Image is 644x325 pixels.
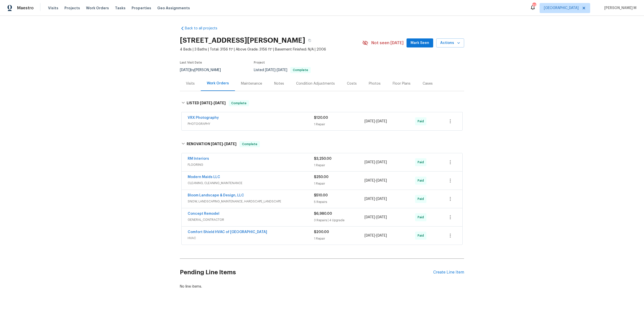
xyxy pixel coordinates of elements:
span: - [365,178,387,183]
div: 1 Repair [314,236,365,241]
span: [DATE] [211,142,223,146]
span: [DATE] [376,179,387,182]
div: 1 Repair [314,122,365,127]
span: - [365,119,387,124]
div: 33 [532,3,536,8]
span: - [365,196,387,201]
span: [DATE] [376,197,387,201]
span: PHOTOGRAPHY [188,121,314,126]
span: - [365,160,387,165]
span: [DATE] [365,179,375,182]
span: - [365,233,387,238]
span: [DATE] [200,101,212,105]
span: $200.00 [314,230,329,234]
div: Photos [369,81,381,86]
span: [GEOGRAPHIC_DATA] [544,6,579,11]
span: [DATE] [376,234,387,237]
span: Paid [418,196,426,201]
div: Visits [186,81,195,86]
div: Maintenance [241,81,262,86]
span: [DATE] [180,68,190,72]
span: [DATE] [376,120,387,123]
a: Concept Remodel [188,212,219,215]
div: 1 Repair [314,181,365,186]
div: 5 Repairs [314,199,365,204]
span: Geo Assignments [157,6,190,11]
div: RENOVATION [DATE]-[DATE]Complete [180,136,464,152]
span: Work Orders [86,6,109,11]
h2: Pending Line Items [180,261,433,284]
span: [DATE] [365,234,375,237]
span: Maestro [17,6,34,11]
span: [DATE] [376,160,387,164]
span: 4 Beds | 3 Baths | Total: 3156 ft² | Above Grade: 3156 ft² | Basement Finished: N/A | 2006 [180,47,362,52]
span: Listed [254,68,311,72]
a: RM Interiors [188,157,209,160]
span: [DATE] [277,68,287,72]
span: CLEANING, CLEANING_MAINTENANCE [188,181,314,186]
span: $3,250.00 [314,157,332,160]
span: Last Visit Date [180,61,202,64]
div: Costs [347,81,357,86]
div: No line items. [180,284,464,289]
a: Comfort Shield HVAC of [GEOGRAPHIC_DATA] [188,230,267,234]
div: Condition Adjustments [296,81,335,86]
span: Paid [418,119,426,124]
div: Work Orders [207,81,229,86]
span: Mark Seen [411,40,429,46]
span: Paid [418,233,426,238]
span: - [200,101,226,105]
span: Projects [64,6,80,11]
span: - [365,215,387,220]
span: - [265,68,287,72]
span: [DATE] [214,101,226,105]
div: Create Line Item [433,270,464,275]
div: 3 Repairs | 4 Upgrade [314,218,365,223]
span: Project [254,61,265,64]
span: $250.00 [314,175,329,179]
div: Cases [423,81,433,86]
span: [DATE] [265,68,275,72]
a: VRX Photography [188,116,219,120]
span: [DATE] [376,215,387,219]
span: $510.00 [314,194,328,197]
div: Floor Plans [393,81,411,86]
span: Paid [418,160,426,165]
span: Paid [418,178,426,183]
span: Paid [418,215,426,220]
span: [DATE] [365,197,375,201]
span: Complete [291,69,310,72]
h6: RENOVATION [187,141,236,147]
span: - [211,142,236,146]
button: Mark Seen [407,38,433,48]
a: Bloom Landscape & Design, LLC [188,194,244,197]
span: FLOORING [188,162,314,167]
h6: LISTED [187,100,226,106]
span: Complete [240,142,259,147]
a: Back to all projects [180,26,228,31]
span: Tasks [115,6,126,10]
span: [DATE] [224,142,236,146]
div: Notes [274,81,284,86]
span: Not seen [DATE] [371,40,404,45]
span: Visits [48,6,58,11]
h2: [STREET_ADDRESS][PERSON_NAME] [180,38,305,43]
span: GENERAL_CONTRACTOR [188,217,314,222]
span: [PERSON_NAME] M [602,6,636,11]
span: Complete [229,101,249,106]
span: [DATE] [365,215,375,219]
button: Actions [436,38,464,48]
span: $6,980.00 [314,212,332,215]
span: [DATE] [365,120,375,123]
div: 1 Repair [314,163,365,168]
span: Actions [440,40,460,46]
div: LISTED [DATE]-[DATE]Complete [180,95,464,111]
span: HVAC [188,236,314,241]
button: Copy Address [305,36,314,45]
div: by [PERSON_NAME] [180,67,227,73]
span: SNOW, LANDSCAPING_MAINTENANCE, HARDSCAPE_LANDSCAPE [188,199,314,204]
span: Properties [132,6,151,11]
span: [DATE] [365,160,375,164]
a: Modern Maids LLC [188,175,220,179]
span: $120.00 [314,116,328,120]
